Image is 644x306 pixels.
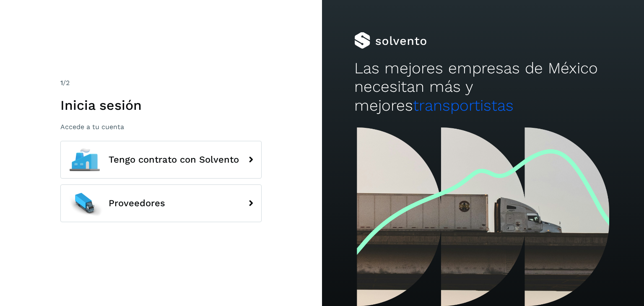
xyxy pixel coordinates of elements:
span: 1 [60,79,63,87]
span: Tengo contrato con Solvento [109,155,239,165]
button: Tengo contrato con Solvento [60,141,262,179]
h2: Las mejores empresas de México necesitan más y mejores [354,59,612,115]
h1: Inicia sesión [60,97,262,113]
span: Proveedores [109,198,165,208]
button: Proveedores [60,184,262,222]
p: Accede a tu cuenta [60,123,262,131]
div: /2 [60,78,262,88]
span: transportistas [413,96,514,114]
